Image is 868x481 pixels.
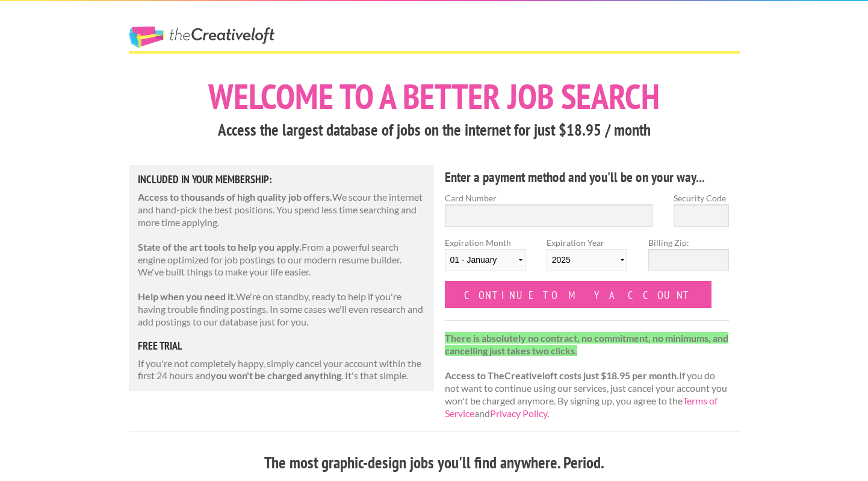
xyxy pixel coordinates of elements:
[211,369,341,381] strong: you won't be charged anything
[138,174,426,185] h5: Included in Your Membership:
[138,241,302,253] strong: State of the art tools to help you apply.
[445,249,525,271] select: Expiration Month
[129,451,740,474] h3: The most graphic-design jobs you'll find anywhere. Period.
[138,191,426,228] p: We scour the internet and hand-pick the best positions. You spend less time searching and more ti...
[129,119,740,142] h3: Access the largest database of jobs on the internet for just $18.95 / month
[138,241,426,278] p: From a powerful search engine optimized for job postings to our modern resume builder. We've buil...
[445,236,525,281] label: Expiration Month
[445,332,728,356] strong: There is absolutely no contract, no commitment, no minimums, and cancelling just takes two clicks.
[674,192,729,204] label: Security Code
[129,27,274,48] a: The Creative Loft
[138,341,426,351] h5: free trial
[445,395,718,419] a: Terms of Service
[138,191,332,203] strong: Access to thousands of high quality job offers.
[547,249,627,271] select: Expiration Year
[445,369,679,381] strong: Access to TheCreativeloft costs just $18.95 per month.
[138,291,236,302] strong: Help when you need it.
[129,79,740,114] h1: Welcome to a better job search
[445,192,653,204] label: Card Number
[490,407,547,419] a: Privacy Policy
[445,332,730,420] p: If you do not want to continue using our services, just cancel your account you won't be charged ...
[138,291,426,328] p: We're on standby, ready to help if you're having trouble finding postings. In some cases we'll ev...
[138,357,426,383] p: If you're not completely happy, simply cancel your account within the first 24 hours and . It's t...
[445,281,712,308] input: Continue to my account
[648,236,729,249] label: Billing Zip:
[445,168,730,187] h4: Enter a payment method and you'll be on your way...
[547,236,627,281] label: Expiration Year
